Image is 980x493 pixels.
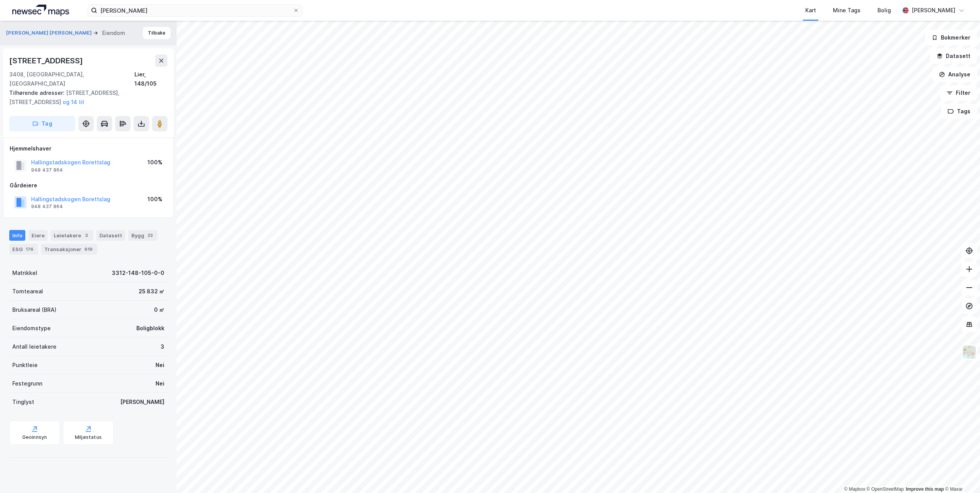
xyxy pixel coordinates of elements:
div: 100% [147,195,162,204]
div: Nei [156,361,164,370]
div: [PERSON_NAME] [912,6,955,15]
div: 3312-148-105-0-0 [112,268,164,278]
div: 3408, [GEOGRAPHIC_DATA], [GEOGRAPHIC_DATA] [9,70,134,88]
button: Bokmerker [925,30,977,45]
div: Miljøstatus [75,434,102,440]
div: 176 [24,245,35,253]
div: 25 832 ㎡ [139,287,164,296]
div: Kart [805,6,816,15]
img: logo.a4113a55bc3d86da70a041830d287a7e.svg [12,5,69,16]
div: Bolig [877,6,891,15]
div: Gårdeiere [10,181,167,190]
button: Datasett [930,48,977,64]
div: Kontrollprogram for chat [942,456,980,493]
button: Analyse [932,67,977,82]
div: Tomteareal [12,287,43,296]
div: Datasett [96,230,125,241]
div: Eiendom [102,28,125,38]
div: Festegrunn [12,379,42,388]
div: Lier, 148/105 [134,70,167,88]
button: [PERSON_NAME] [PERSON_NAME] [6,29,93,37]
div: Bygg [128,230,157,241]
button: Filter [940,85,977,101]
a: Mapbox [844,486,865,492]
div: Punktleie [12,361,38,370]
div: Eiendomstype [12,324,51,333]
div: Leietakere [51,230,93,241]
div: Matrikkel [12,268,37,278]
div: 0 ㎡ [154,305,164,314]
div: [STREET_ADDRESS] [9,55,84,67]
button: Tag [9,116,75,131]
img: Z [962,345,977,359]
div: 619 [83,245,94,253]
div: Nei [156,379,164,388]
div: 23 [146,232,154,239]
iframe: Chat Widget [942,456,980,493]
div: 948 437 864 [31,203,63,210]
div: 3 [161,342,164,351]
button: Tags [941,104,977,119]
div: Antall leietakere [12,342,56,351]
div: 3 [83,232,90,239]
button: Tilbake [143,27,171,39]
div: Transaksjoner [41,244,97,255]
div: Mine Tags [833,6,861,15]
div: 948 437 864 [31,167,63,173]
div: Hjemmelshaver [10,144,167,153]
div: [PERSON_NAME] [120,397,164,407]
input: Søk på adresse, matrikkel, gårdeiere, leietakere eller personer [97,5,293,16]
span: Tilhørende adresser: [9,89,66,96]
div: Geoinnsyn [22,434,47,440]
div: Boligblokk [136,324,164,333]
div: 100% [147,158,162,167]
div: Tinglyst [12,397,34,407]
a: OpenStreetMap [867,486,904,492]
div: Eiere [28,230,48,241]
div: ESG [9,244,38,255]
a: Improve this map [906,486,944,492]
div: Bruksareal (BRA) [12,305,56,314]
div: Info [9,230,25,241]
div: [STREET_ADDRESS], [STREET_ADDRESS] [9,88,161,107]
